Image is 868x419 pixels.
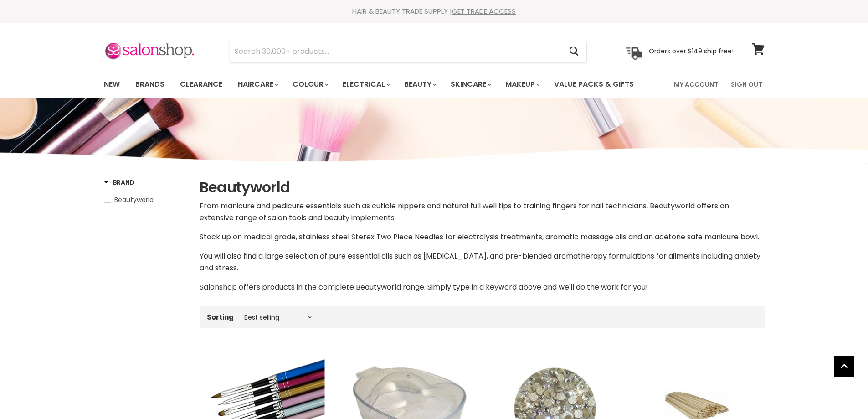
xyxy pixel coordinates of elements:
h3: Brand [104,178,135,187]
span: Beautyworld [114,195,154,204]
a: Beauty [397,75,442,94]
ul: Main menu [97,71,655,98]
a: New [97,75,127,94]
input: Search [230,41,562,62]
nav: Main [92,71,776,98]
p: Orders over $149 ship free! [649,47,734,55]
h1: Beautyworld [200,178,765,197]
a: Colour [286,75,334,94]
form: Product [230,41,587,62]
label: Sorting [207,313,234,321]
a: Clearance [173,75,229,94]
a: Sign Out [725,75,768,94]
a: GET TRADE ACCESS [452,6,516,16]
a: Haircare [231,75,284,94]
button: Search [562,41,586,62]
a: Electrical [336,75,395,94]
a: Skincare [444,75,497,94]
p: From manicure and pedicure essentials such as cuticle nippers and natural full well tips to train... [200,200,765,224]
p: Stock up on medical grade, stainless steel Sterex Two Piece Needles for electrolysis treatments, ... [200,231,765,243]
div: HAIR & BEAUTY TRADE SUPPLY | [92,7,776,16]
a: Makeup [498,75,545,94]
p: You will also find a large selection of pure essential oils such as [MEDICAL_DATA], and pre-blend... [200,250,765,274]
a: My Account [668,75,724,94]
a: Beautyworld [104,195,188,205]
a: Brands [128,75,171,94]
a: Value Packs & Gifts [547,75,641,94]
p: Salonshop offers products in the complete Beautyworld range. Simply type in a keyword above and w... [200,281,765,293]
